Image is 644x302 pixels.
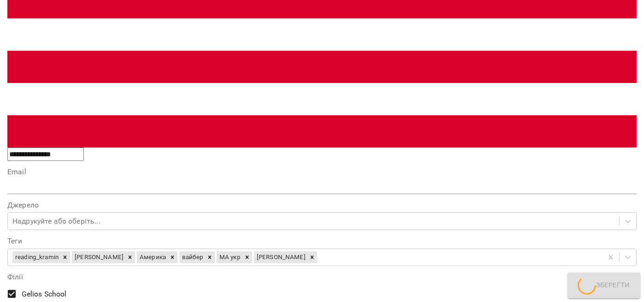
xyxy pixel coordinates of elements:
div: МА укр [217,251,242,263]
div: вайбер [179,251,205,263]
label: Джерело [7,201,637,209]
div: [PERSON_NAME] [254,251,307,263]
div: [PERSON_NAME] [72,251,125,263]
label: Філії [7,273,637,281]
label: Email [7,168,637,176]
div: Америка [137,251,167,263]
label: Теги [7,237,637,245]
span: Gelios School [22,289,67,300]
div: reading_kramin [12,251,60,263]
div: Надрукуйте або оберіть... [12,216,100,227]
